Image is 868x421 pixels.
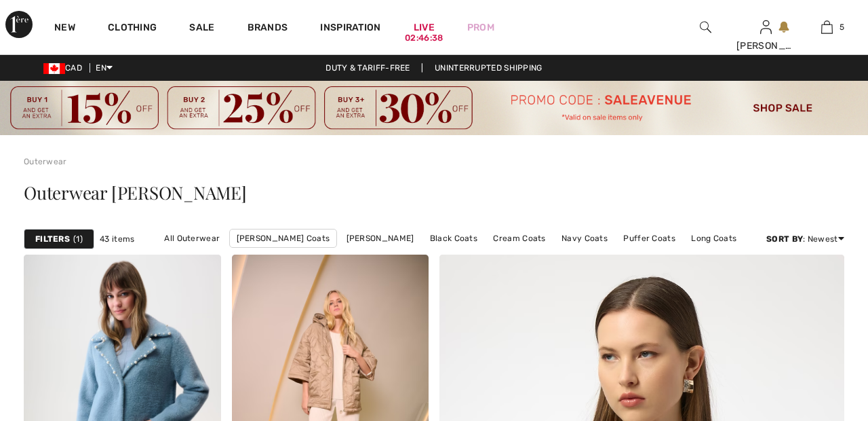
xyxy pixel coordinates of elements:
a: All Outerwear [157,230,226,247]
a: Cream Coats [486,230,552,247]
img: My Info [760,19,772,35]
a: [PERSON_NAME] Coats [229,229,338,248]
a: Sign In [760,20,772,33]
a: [PERSON_NAME] [340,230,421,247]
a: Outerwear [24,157,67,166]
span: Outerwear [PERSON_NAME] [24,181,247,204]
a: Long Coats [684,230,743,247]
img: search the website [700,19,711,35]
a: Clothing [108,22,157,36]
strong: Sort By [766,234,803,244]
a: Puffer Coats [616,230,682,247]
div: : Newest [766,233,844,245]
img: Canadian Dollar [43,63,65,74]
div: 02:46:38 [405,32,443,45]
a: Black Coats [423,230,484,247]
a: New [54,22,75,36]
a: Live02:46:38 [414,20,435,35]
a: Brands [248,22,288,36]
div: [PERSON_NAME] [736,39,796,53]
a: Prom [467,20,494,35]
a: 5 [797,19,856,35]
span: 43 items [100,233,134,245]
a: Sale [189,22,214,36]
img: 1ère Avenue [5,11,33,38]
span: CAD [43,63,87,73]
span: EN [96,63,113,73]
span: Inspiration [320,22,380,36]
img: My Bag [821,19,833,35]
strong: Filters [35,233,70,245]
span: 5 [840,21,844,33]
a: Navy Coats [555,230,614,247]
span: 1 [73,233,83,245]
